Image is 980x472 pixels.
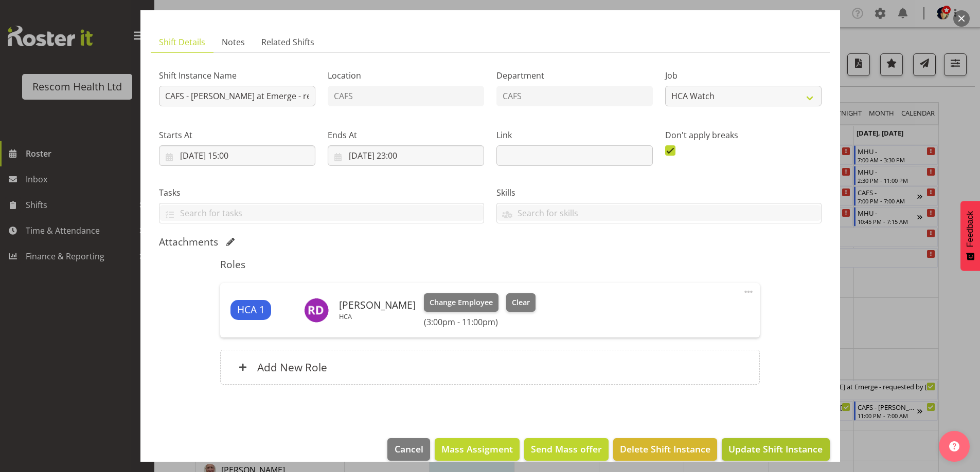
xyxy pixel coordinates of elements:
span: HCA 1 [237,303,265,317]
span: Cancel [395,442,423,456]
span: Send Mass offer [531,442,602,456]
label: Tasks [159,186,484,199]
button: Feedback - Show survey [960,201,980,271]
button: Mass Assigment [435,438,520,461]
h6: [PERSON_NAME] [339,299,416,311]
button: Update Shift Instance [722,438,829,461]
img: raewyn-dunn6906.jpg [304,298,329,323]
button: Change Employee [424,293,498,312]
input: Shift Instance Name [159,86,315,106]
h6: (3:00pm - 11:00pm) [424,317,535,327]
input: Click to select... [159,145,315,166]
label: Location [328,69,484,82]
label: Ends At [328,129,484,141]
button: Delete Shift Instance [613,438,717,461]
span: Related Shifts [261,36,314,48]
span: Delete Shift Instance [620,442,710,456]
span: Mass Assigment [441,442,513,456]
button: Clear [506,293,536,312]
label: Link [496,129,653,141]
img: help-xxl-2.png [949,441,959,451]
span: Notes [222,36,245,48]
input: Search for skills [497,205,821,221]
p: Edit Shift Instance [151,1,830,11]
span: Feedback [966,211,975,247]
h5: Roles [220,258,760,271]
input: Search for tasks [159,205,484,221]
h5: Attachments [159,236,218,248]
span: Change Employee [430,297,493,308]
span: Shift Details [159,36,205,48]
button: Cancel [387,438,430,461]
span: Update Shift Instance [728,442,823,456]
label: Starts At [159,129,315,141]
label: Department [496,69,653,82]
h6: Add New Role [257,361,327,374]
label: Shift Instance Name [159,69,315,82]
span: Clear [512,297,530,308]
label: Don't apply breaks [665,129,822,141]
button: Send Mass offer [524,438,609,461]
label: Skills [496,186,822,199]
label: Job [665,69,822,82]
p: HCA [339,312,416,320]
input: Click to select... [328,145,484,166]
